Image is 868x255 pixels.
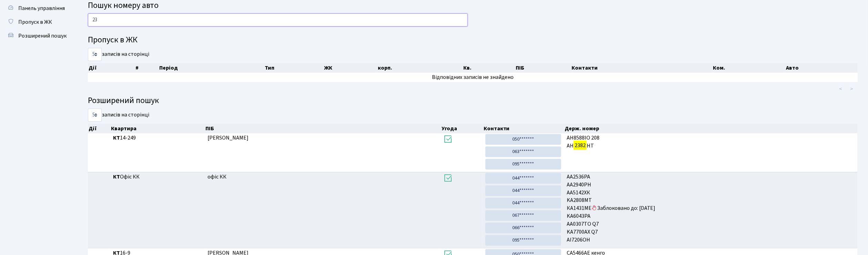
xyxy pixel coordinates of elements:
[567,173,855,242] span: АА2536РА АА2940РН АА5142ХК KA2808MT КА1431МЕ Заблоковано до: [DATE] KA6043PA AA0307TO Q7 KA7700AX...
[515,63,571,73] th: ПІБ
[88,124,110,133] th: Дії
[88,63,135,73] th: Дії
[3,1,72,15] a: Панель управління
[159,63,264,73] th: Період
[463,63,515,73] th: Кв.
[88,96,858,106] h4: Розширений пошук
[208,173,226,181] span: офіс КК
[113,173,202,181] span: Офіс КК
[113,134,120,142] b: КТ
[110,124,205,133] th: Квартира
[88,35,858,45] h4: Пропуск в ЖК
[574,141,587,150] mark: 2382
[205,124,441,133] th: ПІБ
[713,63,786,73] th: Ком.
[264,63,323,73] th: Тип
[3,29,72,43] a: Розширений пошук
[88,73,858,82] td: Відповідних записів не знайдено
[3,15,72,29] a: Пропуск в ЖК
[18,4,65,12] span: Панель управління
[18,18,52,26] span: Пропуск в ЖК
[483,124,564,133] th: Контакти
[567,134,855,150] span: АН8588ІО 208 АН НТ
[208,134,249,142] span: [PERSON_NAME]
[135,63,159,73] th: #
[785,63,858,73] th: Авто
[113,173,120,181] b: КТ
[18,32,67,40] span: Розширений пошук
[88,48,102,61] select: записів на сторінці
[377,63,463,73] th: корп.
[113,134,202,142] span: 14-249
[88,109,102,122] select: записів на сторінці
[88,48,149,61] label: записів на сторінці
[323,63,377,73] th: ЖК
[564,124,858,133] th: Держ. номер
[88,109,149,122] label: записів на сторінці
[88,13,468,27] input: Пошук
[571,63,713,73] th: Контакти
[441,124,483,133] th: Угода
